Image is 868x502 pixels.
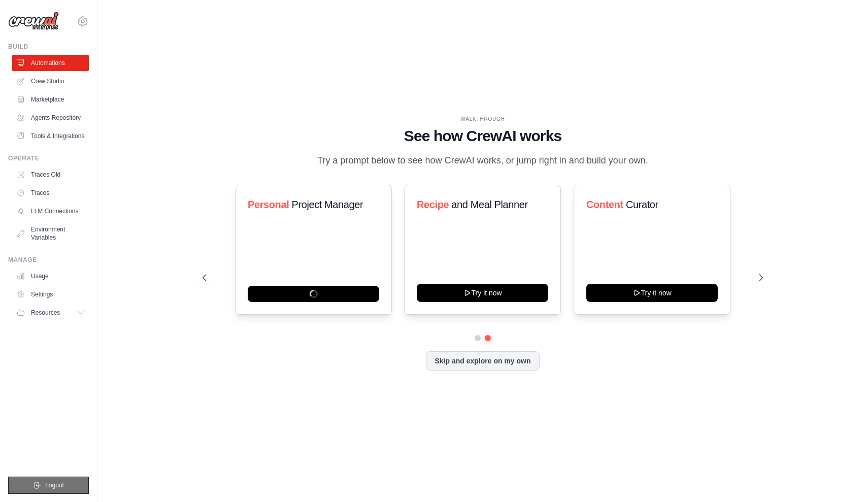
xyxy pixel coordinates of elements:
[8,154,89,162] div: Operate
[12,91,89,108] a: Marketplace
[12,166,89,183] a: Traces Old
[12,221,89,246] a: Environment Variables
[312,153,653,168] p: Try a prompt below to see how CrewAI works, or jump right in and build your own.
[203,127,763,145] h1: See how CrewAI works
[12,286,89,303] a: Settings
[586,199,623,210] span: Content
[12,268,89,284] a: Usage
[12,110,89,126] a: Agents Repository
[12,73,89,89] a: Crew Studio
[12,185,89,201] a: Traces
[452,199,528,210] span: and Meal Planner
[426,351,539,371] button: Skip and explore on my own
[417,199,449,210] span: Recipe
[8,43,89,51] div: Build
[586,284,718,302] button: Try it now
[203,115,763,123] div: WALKTHROUGH
[8,477,89,494] button: Logout
[8,256,89,264] div: Manage
[626,199,658,210] span: Curator
[12,203,89,219] a: LLM Connections
[45,481,64,489] span: Logout
[8,12,59,31] img: Logo
[31,309,60,317] span: Resources
[291,199,363,210] span: Project Manager
[12,305,89,321] button: Resources
[248,199,289,210] span: Personal
[12,128,89,144] a: Tools & Integrations
[417,284,548,302] button: Try it now
[12,55,89,71] a: Automations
